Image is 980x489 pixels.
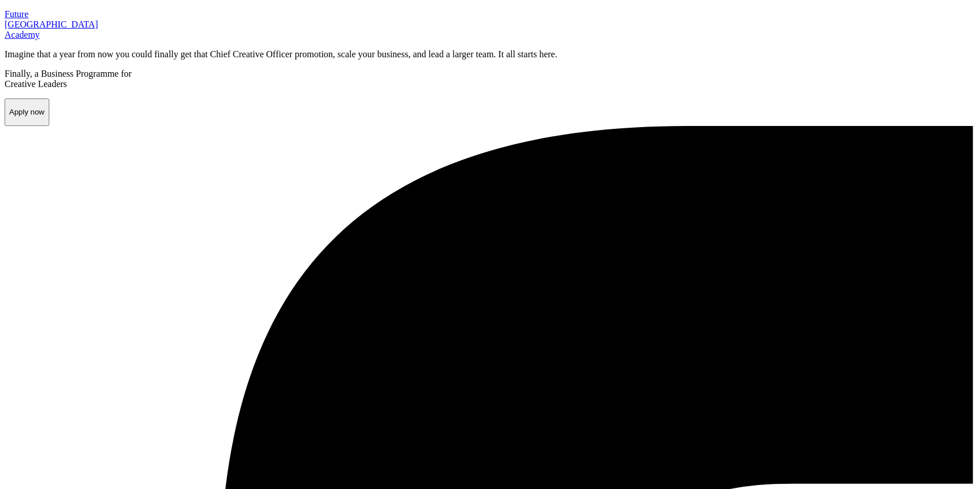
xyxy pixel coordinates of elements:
[17,9,21,19] span: u
[5,9,975,40] a: Future[GEOGRAPHIC_DATA]Academy
[5,98,49,126] button: Apply now
[15,30,19,40] span: a
[5,9,975,40] p: F t re [GEOGRAPHIC_DATA] c demy
[10,9,14,19] span: u
[5,49,975,60] p: Imagine that a year from now you could finally get that Chief Creative Officer promotion, scale y...
[5,69,975,89] p: Finally, a Business Programme for Creative Leaders
[9,108,45,116] p: Apply now
[5,30,11,40] span: A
